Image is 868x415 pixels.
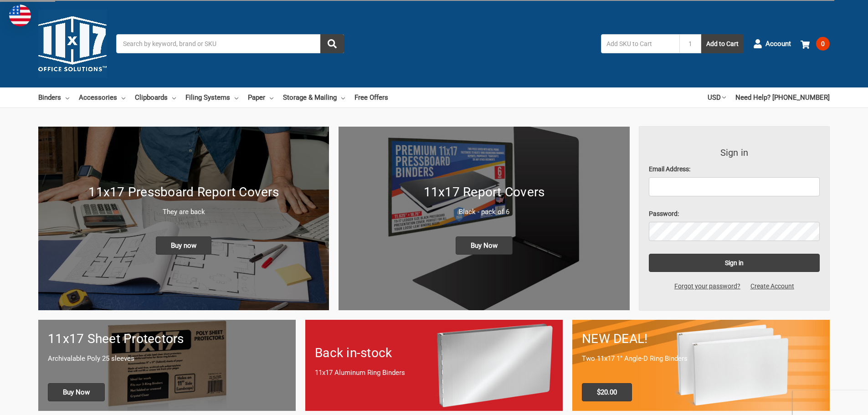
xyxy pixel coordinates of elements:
span: Buy Now [456,236,513,255]
a: 0 [801,32,830,56]
p: They are back [48,207,319,217]
a: Storage & Mailing [283,87,345,108]
input: Add SKU to Cart [601,34,679,53]
h1: 11x17 Pressboard Report Covers [48,183,319,202]
span: $20.00 [582,383,632,401]
span: Buy now [156,236,211,255]
a: Free Offers [354,87,388,108]
h1: 11x17 Sheet Protectors [48,329,286,348]
h1: 11x17 Report Covers [348,183,620,202]
a: Create Account [745,282,799,291]
a: Clipboards [135,87,176,108]
a: USD [708,87,726,108]
button: Add to Cart [701,34,744,53]
p: Two 11x17 1" Angle-D Ring Binders [582,354,820,364]
a: Account [753,32,791,56]
a: Filing Systems [185,87,238,108]
label: Email Address: [649,164,820,174]
h1: Back in-stock [315,343,553,363]
p: Black - pack of 6 [348,207,620,217]
span: Buy Now [48,383,105,401]
img: 11x17.com [38,10,107,78]
span: Account [765,39,791,49]
iframe: Google Customer Reviews [793,390,868,415]
p: Archivalable Poly 25 sleeves [48,354,286,364]
h1: NEW DEAL! [582,329,820,348]
a: New 11x17 Pressboard Binders 11x17 Pressboard Report Covers They are back Buy now [38,127,329,310]
a: 11x17 Report Covers 11x17 Report Covers Black - pack of 6 Buy Now [339,127,629,310]
a: 11x17 Binder 2-pack only $20.00 NEW DEAL! Two 11x17 1" Angle-D Ring Binders $20.00 [572,320,830,410]
img: New 11x17 Pressboard Binders [38,127,329,310]
a: Accessories [79,87,125,108]
a: Forgot your password? [669,282,745,291]
label: Password: [649,209,820,219]
img: duty and tax information for United States [9,5,31,26]
img: 11x17 Report Covers [339,127,629,310]
span: 0 [816,37,830,51]
a: Paper [248,87,273,108]
a: Back in-stock 11x17 Aluminum Ring Binders [305,320,563,410]
a: Binders [38,87,69,108]
a: Need Help? [PHONE_NUMBER] [735,87,830,108]
input: Sign in [649,254,820,272]
input: Search by keyword, brand or SKU [116,34,344,53]
a: 11x17 sheet protectors 11x17 Sheet Protectors Archivalable Poly 25 sleeves Buy Now [38,320,296,410]
p: 11x17 Aluminum Ring Binders [315,368,553,378]
h3: Sign in [649,146,820,159]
